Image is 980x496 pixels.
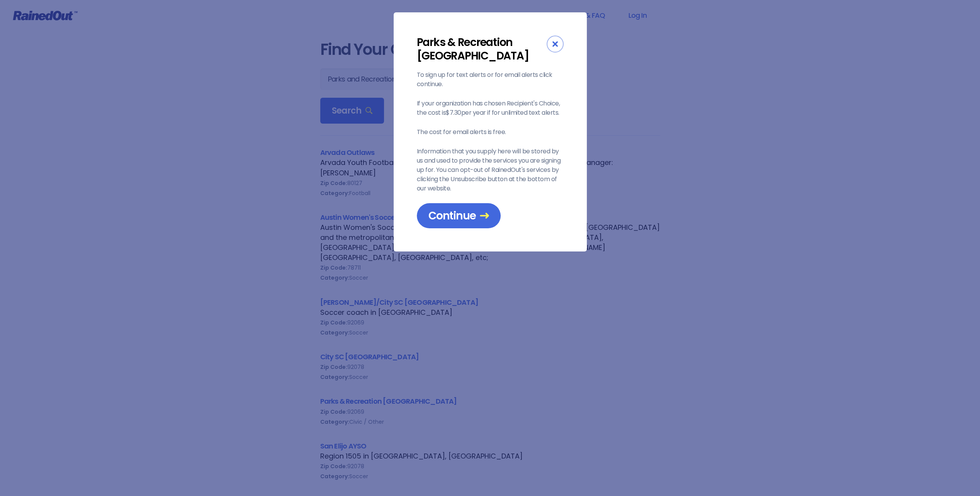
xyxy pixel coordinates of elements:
p: To sign up for text alerts or for email alerts click continue. [417,70,564,89]
span: Continue [428,209,489,223]
div: Close [547,36,564,53]
div: Parks & Recreation [GEOGRAPHIC_DATA] [417,36,547,63]
p: Information that you supply here will be stored by us and used to provide the services you are si... [417,147,564,193]
p: The cost for email alerts is free. [417,127,564,137]
p: If your organization has chosen Recipient's Choice, the cost is $7.30 per year if for unlimited t... [417,99,564,117]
